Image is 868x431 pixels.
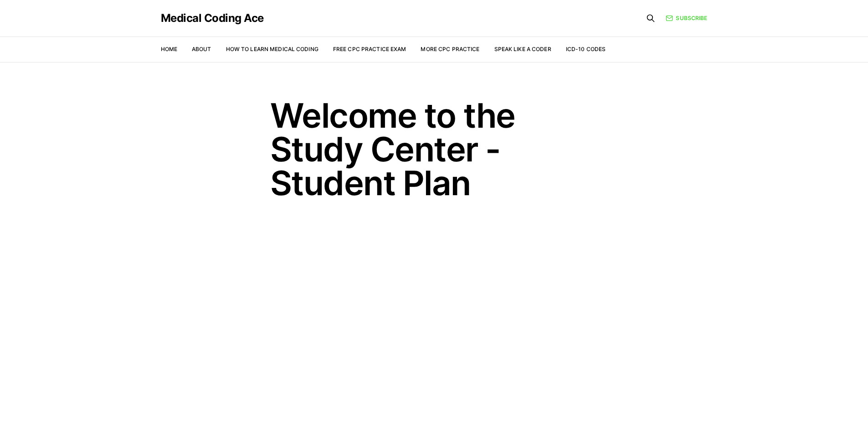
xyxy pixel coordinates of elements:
[161,13,264,24] a: Medical Coding Ace
[226,46,318,52] a: How to Learn Medical Coding
[270,99,598,200] h1: Welcome to the Study Center - Student Plan
[421,46,479,52] a: More CPC Practice
[566,46,606,52] a: ICD-10 Codes
[333,46,406,52] a: Free CPC Practice Exam
[494,46,551,52] a: Speak Like a Coder
[192,46,211,52] a: About
[161,46,177,52] a: Home
[666,14,707,22] a: Subscribe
